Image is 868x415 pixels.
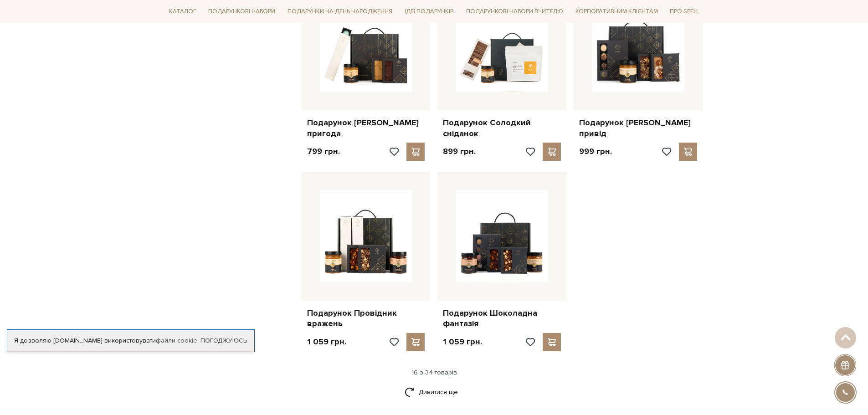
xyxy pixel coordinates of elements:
a: Подарунок [PERSON_NAME] привід [579,118,697,139]
p: 899 грн. [443,146,476,157]
a: Подарунок Провідник вражень [307,308,425,329]
a: Подарунок Шоколадна фантазія [443,308,561,329]
a: Ідеї подарунків [401,5,457,19]
a: Про Spell [666,5,703,19]
a: Подарунки на День народження [284,5,396,19]
p: 799 грн. [307,146,340,157]
a: Дивитися ще [405,384,464,400]
a: Подарункові набори Вчителю [462,4,567,19]
div: Я дозволяю [DOMAIN_NAME] використовувати [7,337,254,345]
a: Подарункові набори [205,5,279,19]
a: Подарунок Солодкий сніданок [443,118,561,139]
p: 1 059 грн. [443,337,482,347]
a: Погоджуюсь [200,337,247,345]
a: Каталог [165,5,200,19]
div: 16 з 34 товарів [162,369,707,377]
p: 1 059 грн. [307,337,346,347]
a: файли cookie [156,337,197,344]
p: 999 грн. [579,146,612,157]
a: Корпоративним клієнтам [572,5,662,19]
a: Подарунок [PERSON_NAME] пригода [307,118,425,139]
